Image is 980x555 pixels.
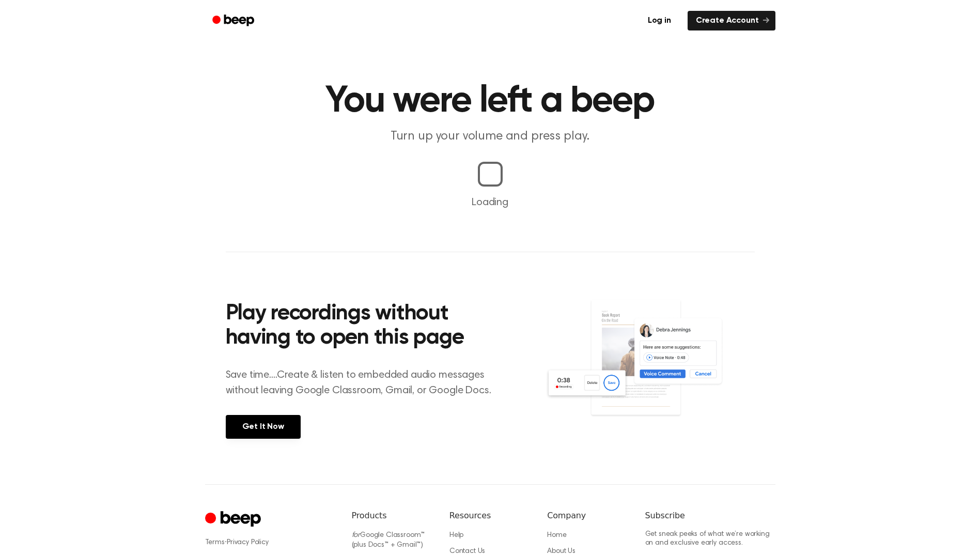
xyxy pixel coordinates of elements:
[205,539,225,546] a: Terms
[645,530,775,548] p: Get sneak peeks of what we’re working on and exclusive early access.
[12,195,968,210] p: Loading
[547,532,566,539] a: Home
[547,510,628,522] h6: Company
[449,548,485,555] a: Contact Us
[292,128,689,145] p: Turn up your volume and press play.
[226,83,755,120] h1: You were left a beep
[449,532,463,539] a: Help
[352,532,425,549] a: forGoogle Classroom™ (plus Docs™ + Gmail™)
[688,11,775,30] a: Create Account
[226,302,504,351] h2: Play recordings without having to open this page
[547,548,575,555] a: About Us
[352,510,433,522] h6: Products
[205,510,263,530] a: Cruip
[637,9,681,33] a: Log in
[352,532,361,539] i: for
[227,539,269,546] a: Privacy Policy
[449,510,531,522] h6: Resources
[226,367,504,398] p: Save time....Create & listen to embedded audio messages without leaving Google Classroom, Gmail, ...
[545,299,754,438] img: Voice Comments on Docs and Recording Widget
[205,537,335,548] div: ·
[645,510,775,522] h6: Subscribe
[205,11,263,31] a: Beep
[226,415,301,439] a: Get It Now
